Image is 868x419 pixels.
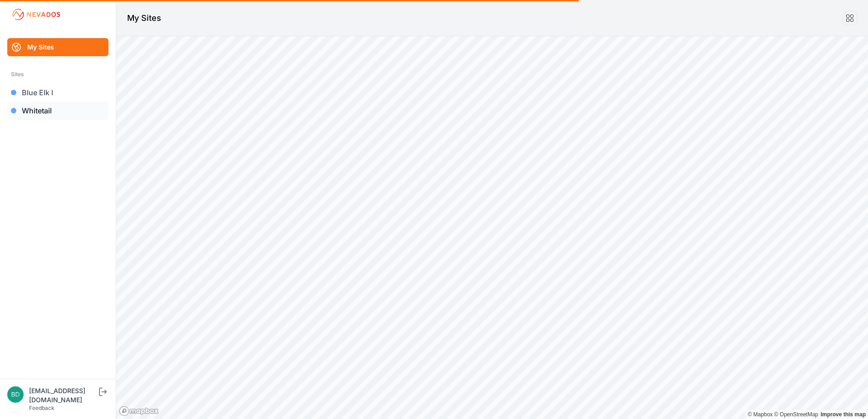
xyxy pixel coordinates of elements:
[7,386,24,403] img: bdrury@prim.com
[127,12,161,24] h1: My Sites
[11,7,62,22] img: Nevados
[7,102,108,120] a: Whitetail
[29,386,97,404] div: [EMAIL_ADDRESS][DOMAIN_NAME]
[11,69,105,80] div: Sites
[119,406,159,416] a: Mapbox logo
[774,411,818,418] a: OpenStreetMap
[116,36,868,419] canvas: Map
[7,38,108,56] a: My Sites
[821,411,866,418] a: Map feedback
[7,83,108,102] a: Blue Elk I
[29,404,54,411] a: Feedback
[748,411,773,418] a: Mapbox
